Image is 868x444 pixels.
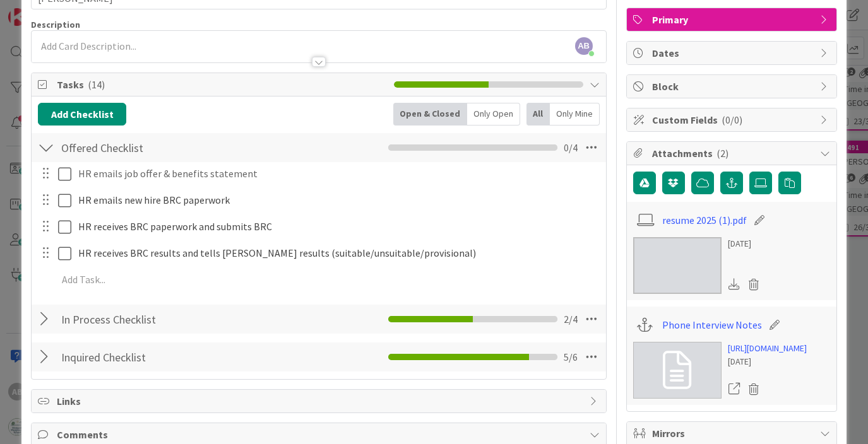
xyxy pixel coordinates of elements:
[57,394,583,409] span: Links
[57,136,295,159] input: Add Checklist...
[652,12,814,27] span: Primary
[31,19,80,30] span: Description
[652,146,814,161] span: Attachments
[716,147,728,160] span: ( 2 )
[88,78,105,91] span: ( 14 )
[728,355,807,368] div: [DATE]
[57,346,295,368] input: Add Checklist...
[526,103,550,126] div: All
[728,342,807,355] a: [URL][DOMAIN_NAME]
[722,114,742,126] span: ( 0/0 )
[564,312,578,327] span: 2 / 4
[662,213,747,228] a: resume 2025 (1).pdf
[57,308,295,330] input: Add Checklist...
[38,103,126,126] button: Add Checklist
[728,237,764,250] div: [DATE]
[652,45,814,61] span: Dates
[57,77,387,92] span: Tasks
[78,247,476,259] span: HR receives BRC results and tells [PERSON_NAME] results (suitable/unsuitable/provisional)
[78,166,597,181] p: HR emails job offer & benefits statement
[550,103,600,126] div: Only Mine
[652,112,814,127] span: Custom Fields
[57,427,583,442] span: Comments
[467,103,520,126] div: Only Open
[564,140,578,155] span: 0 / 4
[728,381,742,397] a: Open
[652,79,814,94] span: Block
[652,426,814,441] span: Mirrors
[393,103,467,126] div: Open & Closed
[564,349,578,365] span: 5 / 6
[78,220,272,233] span: HR receives BRC paperwork and submits BRC
[575,37,593,55] span: AB
[78,194,230,206] span: HR emails new hire BRC paperwork
[662,317,762,332] a: Phone Interview Notes
[728,276,742,293] div: Download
